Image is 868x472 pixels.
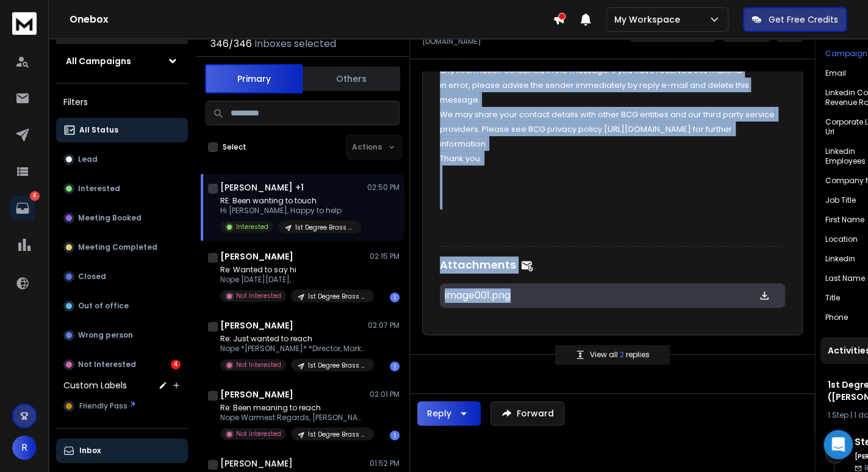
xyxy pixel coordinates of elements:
h1: Onebox [70,12,553,27]
p: Re: Just wanted to reach [220,334,367,344]
p: Not Interested [78,360,136,369]
button: Not Interested4 [56,352,188,377]
h1: [PERSON_NAME] +1 [220,181,304,194]
button: R [12,435,37,460]
p: Not Interested [236,291,281,300]
button: Forward [490,401,564,426]
p: Not Interested [236,360,281,369]
button: All Campaigns [56,49,188,73]
span: 2 [620,349,626,360]
p: Wrong person [78,330,133,340]
button: Reply [417,401,481,426]
p: Email [825,68,846,78]
h3: Custom Labels [63,379,127,391]
p: Hi [PERSON_NAME], Happy to help [220,206,361,216]
div: 4 [171,360,181,369]
a: 4 [10,196,35,220]
h1: Attachments [440,256,516,274]
p: location [825,234,858,244]
p: Meeting Booked [78,213,142,223]
p: Phone [825,313,848,322]
button: All Status [56,118,188,142]
p: Last Name [825,274,865,283]
button: Wrong person [56,323,188,347]
button: Meeting Completed [56,235,188,260]
button: Out of office [56,294,188,318]
p: 01:52 PM [370,459,400,468]
div: Reply [427,407,451,419]
p: First Name [825,215,864,225]
p: RE: Been wanting to touch [220,196,361,206]
h1: [PERSON_NAME] [220,388,293,401]
p: Out of office [78,301,129,311]
h1: [PERSON_NAME] [220,319,293,332]
p: Campaign [825,49,867,59]
button: Inbox [56,438,188,463]
p: All Status [79,125,118,135]
p: title [825,293,840,303]
h1: [PERSON_NAME] [220,250,293,263]
p: Nope *[PERSON_NAME]* *Director, Marketing [220,344,367,354]
p: Meeting Completed [78,242,157,252]
label: Select [223,142,246,152]
p: View all replies [590,350,650,360]
img: logo [12,12,37,35]
p: Interested [236,222,268,231]
button: Closed [56,264,188,289]
p: 1st Degree Brass ([PERSON_NAME]) [308,361,367,370]
div: 1 [390,430,400,440]
p: Lead [78,154,98,164]
p: job title [825,195,856,205]
div: 1 [390,292,400,302]
p: My Workspace [614,13,685,26]
p: linkedin [825,254,855,264]
p: Nope Warmest Regards, [PERSON_NAME] [220,413,367,423]
p: 1st Degree Brass ([PERSON_NAME]) [308,292,367,301]
p: Closed [78,272,106,281]
button: Primary [205,64,303,93]
p: 02:07 PM [368,321,400,330]
font: This e-mail message may contain confidential and/or privileged information. If you are not an add... [440,21,777,164]
p: Nope [DATE][DATE], [220,275,367,285]
div: Open Intercom Messenger [823,430,853,459]
p: 02:50 PM [367,183,400,192]
p: Re: Wanted to say hi [220,265,367,275]
h1: All Campaigns [66,55,131,67]
button: Interested [56,176,188,201]
h1: [PERSON_NAME] [220,457,293,470]
p: Get Free Credits [769,13,838,26]
p: Inbox [79,446,101,456]
button: Friendly Pass [56,394,188,418]
div: 1 [390,361,400,371]
button: Others [303,65,400,92]
span: Friendly Pass [79,401,127,411]
span: 346 / 346 [210,37,252,51]
p: Interested [78,184,120,194]
p: 02:15 PM [370,252,400,261]
p: image001.png [445,288,719,303]
p: Not Interested [236,429,281,438]
button: Lead [56,147,188,172]
h3: Filters [56,93,188,111]
button: Meeting Booked [56,206,188,230]
h3: Inboxes selected [254,37,336,51]
span: 1 Step [828,410,848,420]
button: Get Free Credits [743,7,847,32]
p: Re: Been meaning to reach [220,403,367,413]
p: 4 [30,191,40,201]
p: 02:01 PM [370,390,400,399]
p: 1st Degree Brass ([PERSON_NAME]) [295,223,354,232]
p: 1st Degree Brass ([PERSON_NAME]) [308,430,367,439]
